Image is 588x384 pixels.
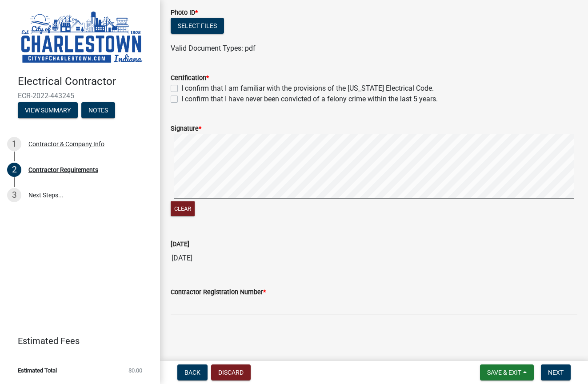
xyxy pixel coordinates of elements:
label: Signature [171,126,201,132]
span: ECR-2022-443245 [18,92,142,100]
label: Certification [171,75,209,81]
button: Clear [171,201,195,216]
div: 2 [7,163,21,177]
h4: Electrical Contractor [18,75,153,88]
wm-modal-confirm: Summary [18,107,78,114]
div: 1 [7,137,21,151]
div: Contractor Requirements [28,167,98,173]
button: Notes [81,102,115,118]
wm-modal-confirm: Notes [81,107,115,114]
span: $0.00 [128,368,142,373]
span: Next [548,369,564,376]
label: Photo ID [171,10,198,16]
div: Contractor & Company Info [28,141,104,147]
label: I confirm that I have never been convicted of a felony crime within the last 5 years. [181,94,438,104]
a: Estimated Fees [7,332,146,350]
span: Estimated Total [18,368,57,373]
span: Valid Document Types: pdf [171,44,256,52]
span: Save & Exit [487,369,521,376]
button: Discard [211,364,251,380]
div: 3 [7,188,21,202]
label: I confirm that I am familiar with the provisions of the [US_STATE] Electrical Code. [181,83,434,94]
span: Back [184,369,200,376]
button: View Summary [18,102,78,118]
img: City of Charlestown, Indiana [18,9,146,66]
button: Select files [171,18,224,34]
label: [DATE] [171,241,189,248]
button: Save & Exit [480,364,534,380]
button: Back [177,364,208,380]
button: Next [541,364,571,380]
label: Contractor Registration Number [171,289,266,296]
